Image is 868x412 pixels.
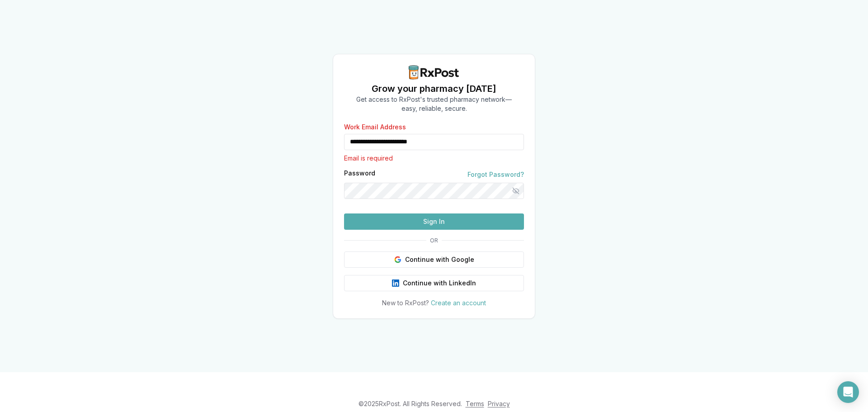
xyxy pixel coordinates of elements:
[344,251,524,268] button: Continue with Google
[431,299,486,307] a: Create an account
[344,124,524,130] label: Work Email Address
[394,256,401,263] img: Google
[382,299,429,307] span: New to RxPost?
[356,95,512,113] p: Get access to RxPost's trusted pharmacy network— easy, reliable, secure.
[466,400,484,407] a: Terms
[405,65,463,80] img: RxPost Logo
[467,170,524,179] a: Forgot Password?
[508,183,524,199] button: Hide password
[356,82,512,95] h1: Grow your pharmacy [DATE]
[344,213,524,230] button: Sign In
[344,275,524,291] button: Continue with LinkedIn
[344,154,524,163] p: Email is required
[344,170,375,179] label: Password
[488,400,510,407] a: Privacy
[837,381,859,403] div: Open Intercom Messenger
[426,237,442,244] span: OR
[392,279,399,287] img: LinkedIn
